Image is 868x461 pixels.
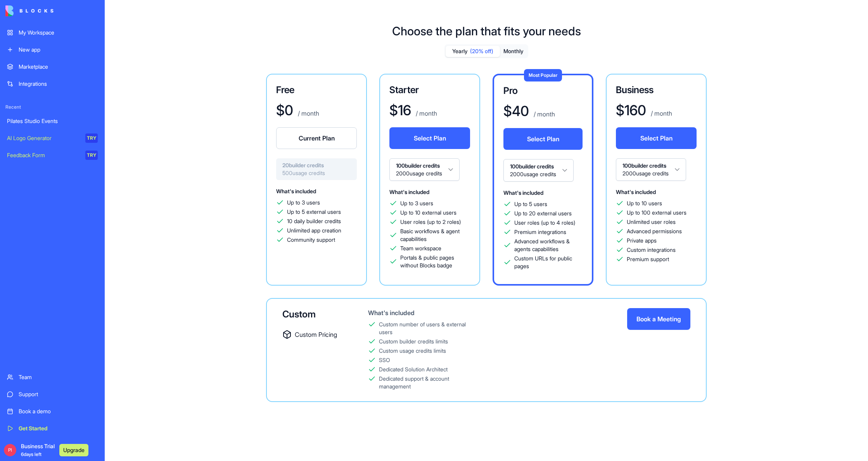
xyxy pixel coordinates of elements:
span: Private apps [627,237,657,244]
div: Custom builder credits limits [379,338,448,345]
span: Up to 10 users [627,199,662,207]
span: Custom Pricing [295,330,337,339]
div: Custom usage credits limits [379,347,446,355]
h3: Business [616,84,697,96]
p: / month [296,109,319,118]
button: Select Plan [389,127,470,149]
a: Support [2,386,102,402]
div: Support [19,390,98,398]
h1: $ 40 [503,103,529,119]
a: New app [2,42,102,57]
h3: Starter [389,84,470,96]
span: Basic workflows & agent capabilities [400,227,470,243]
span: Premium support [627,255,669,263]
span: 500 usage credits [282,169,351,177]
button: Upgrade [59,444,88,456]
p: / month [414,109,437,118]
span: Recent [2,104,102,110]
span: Up to 5 external users [287,208,341,216]
span: What's included [389,189,429,195]
p: / month [649,109,672,118]
button: Monthly [500,46,527,57]
div: My Workspace [19,29,98,36]
span: Up to 5 users [514,200,547,208]
span: 10 daily builder credits [287,217,341,225]
a: Integrations [2,76,102,92]
span: User roles (up to 2 roles) [400,218,461,226]
span: User roles (up to 4 roles) [514,219,575,227]
div: Dedicated support & account management [379,375,476,390]
span: 6 days left [21,451,41,457]
div: Marketplace [19,63,98,71]
span: Premium integrations [514,228,566,236]
button: Current Plan [276,127,357,149]
div: TRY [85,151,98,160]
a: Team [2,369,102,385]
div: Pilates Studio Events [7,117,98,125]
span: Community support [287,236,335,244]
span: What's included [616,189,656,195]
a: AI Logo GeneratorTRY [2,130,102,146]
span: What's included [503,189,543,196]
span: Unlimited user roles [627,218,676,226]
span: Business Trial [21,442,55,458]
span: Custom integrations [627,246,676,254]
span: Up to 10 external users [400,209,456,217]
span: Up to 3 users [400,199,433,207]
span: (20% off) [470,47,493,55]
button: Yearly [446,46,500,57]
h1: $ 160 [616,102,646,118]
span: Most Popular [529,72,557,78]
button: Select Plan [503,128,583,150]
a: Book a demo [2,404,102,419]
div: AI Logo Generator [7,134,80,142]
div: Dedicated Solution Architect [379,366,448,373]
span: Up to 3 users [287,199,320,206]
div: Integrations [19,80,98,88]
div: What's included [368,308,476,317]
span: Up to 100 external users [627,209,686,217]
div: New app [19,46,98,54]
a: Feedback FormTRY [2,147,102,163]
p: / month [532,109,555,119]
div: Get Started [19,425,98,432]
h3: Pro [503,85,583,97]
button: Select Plan [616,127,697,149]
span: Unlimited app creation [287,227,341,234]
span: Team workspace [400,244,441,252]
div: Book a demo [19,407,98,415]
div: Feedback Form [7,151,80,159]
div: TRY [85,133,98,143]
h1: $ 0 [276,102,293,118]
button: Book a Meeting [627,308,690,330]
div: Custom number of users & external users [379,321,476,336]
a: Marketplace [2,59,102,75]
span: Portals & public pages without Blocks badge [400,254,470,269]
div: Team [19,373,98,381]
h1: $ 16 [389,102,411,118]
span: 20 builder credits [282,161,351,169]
span: Custom URLs for public pages [514,255,583,270]
a: Get Started [2,421,102,436]
h3: Free [276,84,357,96]
div: SSO [379,356,390,364]
a: Pilates Studio Events [2,113,102,129]
h1: Choose the plan that fits your needs [392,24,581,38]
img: logo [5,5,54,16]
div: Custom [282,308,343,321]
span: Advanced workflows & agents capabilities [514,237,583,253]
span: What's included [276,188,316,194]
span: PI [4,444,16,456]
a: My Workspace [2,25,102,40]
span: Advanced permissions [627,227,682,235]
span: Up to 20 external users [514,210,572,217]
